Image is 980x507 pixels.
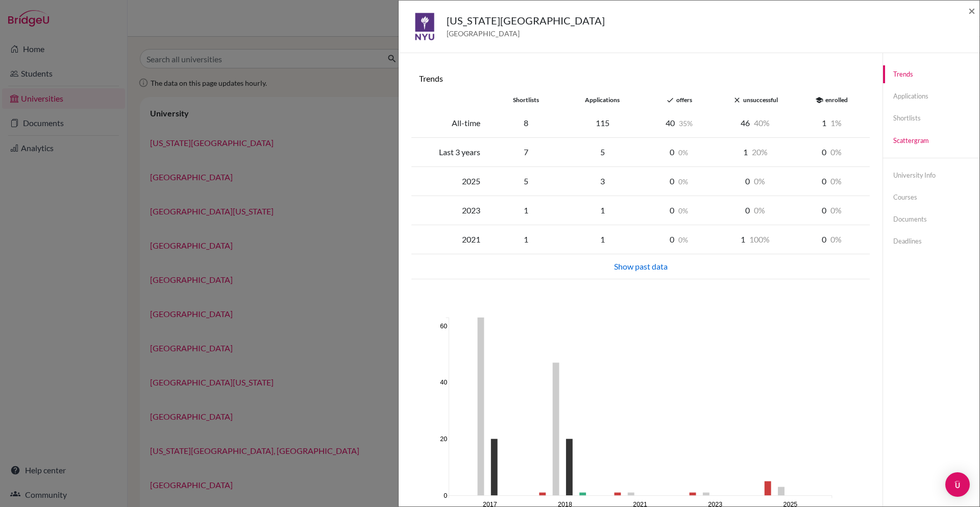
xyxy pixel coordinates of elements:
[641,175,717,187] div: 0
[883,232,979,250] a: Deadlines
[717,204,794,216] div: 0
[883,210,979,228] a: Documents
[488,146,565,158] div: 7
[418,260,864,273] div: Show past data
[440,436,447,443] text: 20
[564,117,641,129] div: 115
[743,96,778,104] span: unsuccessful
[717,175,794,187] div: 0
[678,235,688,244] span: 0
[411,13,438,40] img: us_nyu_mu3e0q99.jpeg
[679,119,693,128] span: 35
[752,147,768,157] span: 20
[883,109,979,127] a: Shortlists
[411,175,488,187] div: 2025
[678,177,688,186] span: 0
[488,233,565,246] div: 1
[717,117,794,129] div: 46
[564,95,641,105] div: applications
[733,96,741,104] i: close
[488,175,565,187] div: 5
[488,95,565,105] div: shortlists
[440,323,447,330] text: 60
[794,204,870,216] div: 0
[717,146,794,158] div: 1
[883,188,979,206] a: Courses
[488,117,565,129] div: 8
[968,3,975,18] span: ×
[794,146,870,158] div: 0
[641,204,717,216] div: 0
[794,175,870,187] div: 0
[564,233,641,246] div: 1
[830,176,842,186] span: 0
[968,5,975,17] button: Close
[666,96,674,104] i: done
[676,96,692,104] span: offers
[883,132,979,150] a: Scattergram
[794,117,870,129] div: 1
[830,205,842,215] span: 0
[794,233,870,246] div: 0
[678,148,688,157] span: 0
[411,204,488,216] div: 2023
[945,472,970,497] div: Open Intercom Messenger
[641,146,717,158] div: 0
[678,206,688,215] span: 0
[830,234,842,244] span: 0
[830,118,842,128] span: 1
[564,204,641,216] div: 1
[754,205,765,215] span: 0
[830,147,842,157] span: 0
[419,74,862,83] h6: Trends
[564,175,641,187] div: 3
[411,117,488,129] div: All-time
[641,117,717,129] div: 40
[447,13,605,28] h5: [US_STATE][GEOGRAPHIC_DATA]
[447,28,605,39] span: [GEOGRAPHIC_DATA]
[564,146,641,158] div: 5
[883,87,979,105] a: Applications
[749,234,770,244] span: 100
[440,379,447,387] text: 40
[754,118,770,128] span: 40
[754,176,765,186] span: 0
[717,233,794,246] div: 1
[815,96,823,104] i: school
[411,146,488,158] div: Last 3 years
[883,65,979,83] a: Trends
[488,204,565,216] div: 1
[411,233,488,246] div: 2021
[444,492,447,499] text: 0
[883,166,979,184] a: University info
[825,96,848,104] span: enrolled
[641,233,717,246] div: 0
